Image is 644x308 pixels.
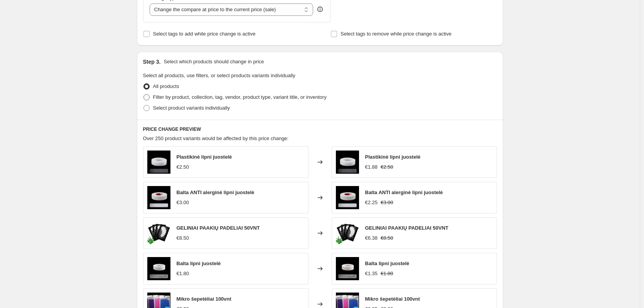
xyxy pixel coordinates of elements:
div: €3.00 [177,199,189,206]
span: Mikro šepetėliai 100vnt [177,296,231,302]
p: Select which products should change in price [164,58,264,66]
span: GELINIAI PAAKIŲ PADELIAI 50VNT [365,225,448,231]
img: image_27a93cc2-1b23-434f-bcad-a2b73eb454f1_80x.jpg [336,257,359,280]
span: Mikro šepetėliai 100vnt [365,296,420,302]
div: €1.35 [365,270,378,278]
span: Plastikinė lipni juostelė [177,154,232,160]
span: Select tags to remove while price change is active [341,31,452,37]
span: Filter by product, collection, tag, vendor, product type, variant title, or inventory [153,94,327,100]
div: €8.50 [177,234,189,242]
img: image_5b988ef8-5d00-4bdc-bfb1-ee149090b788_80x.jpg [336,222,359,245]
strike: €1.80 [381,270,393,278]
span: Select all products, use filters, or select products variants individually [143,73,295,78]
span: Over 250 product variants would be affected by this price change: [143,135,289,141]
img: image_94afc780-9a9e-44b7-a7cd-153aad692fad_80x.jpg [336,151,359,174]
strike: €3.00 [381,199,393,206]
h6: PRICE CHANGE PREVIEW [143,126,497,132]
div: €2.25 [365,199,378,206]
strike: €2.50 [381,163,393,171]
div: €2.50 [177,163,189,171]
div: help [316,5,324,13]
div: €1.80 [177,270,189,278]
span: Plastikinė lipni juostelė [365,154,421,160]
span: GELINIAI PAAKIŲ PADELIAI 50VNT [177,225,260,231]
div: €6.38 [365,234,378,242]
img: image_5b988ef8-5d00-4bdc-bfb1-ee149090b788_80x.jpg [147,222,170,245]
span: Balta lipni juostelė [177,261,221,266]
strike: €8.50 [381,234,393,242]
span: Balta lipni juostelė [365,261,410,266]
span: Balta ANTI alerginė lipni juostelė [365,190,443,195]
span: Balta ANTI alerginė lipni juostelė [177,190,255,195]
img: image_94afc780-9a9e-44b7-a7cd-153aad692fad_80x.jpg [147,151,170,174]
img: image_276dfd9e-02f7-4213-9bb4-b0117cf0ba46_80x.jpg [336,186,359,209]
span: Select tags to add while price change is active [153,31,256,37]
div: €1.88 [365,163,378,171]
img: image_27a93cc2-1b23-434f-bcad-a2b73eb454f1_80x.jpg [147,257,170,280]
img: image_276dfd9e-02f7-4213-9bb4-b0117cf0ba46_80x.jpg [147,186,170,209]
span: Select product variants individually [153,105,230,111]
span: All products [153,83,179,89]
h2: Step 3. [143,58,161,66]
